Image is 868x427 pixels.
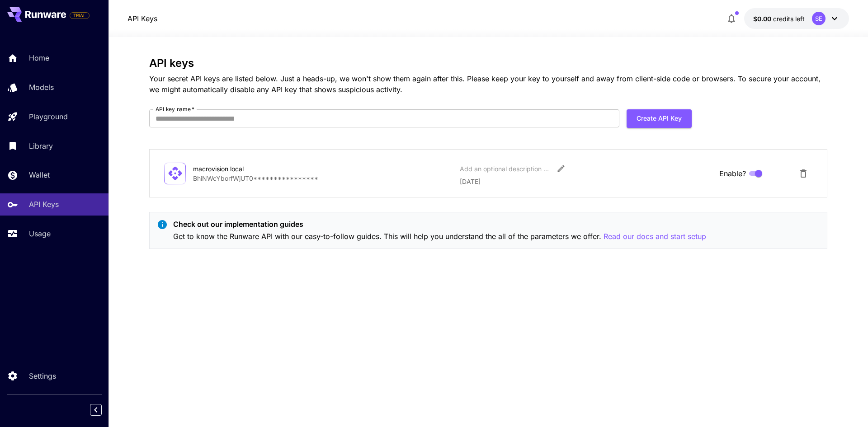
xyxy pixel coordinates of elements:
p: Usage [29,228,51,239]
div: SE [812,12,826,25]
p: API Keys [29,199,59,210]
span: Add your payment card to enable full platform functionality. [70,10,90,21]
p: [DATE] [460,177,712,186]
div: $0.00 [753,14,805,23]
p: Settings [29,371,56,381]
p: Playground [29,111,68,122]
div: Add an optional description or comment [460,164,550,174]
span: credits left [773,15,805,23]
p: Check out our implementation guides [173,219,706,230]
button: Delete API Key [794,164,812,183]
h3: API keys [149,57,827,70]
button: $0.00SE [744,8,849,29]
button: Edit [553,160,569,177]
div: macrovision local [193,164,283,174]
label: API key name [156,105,194,113]
span: TRIAL [70,12,89,19]
p: Library [29,141,53,151]
span: $0.00 [753,15,773,23]
p: Models [29,82,54,93]
button: Collapse sidebar [90,404,102,416]
button: Read our docs and start setup [604,231,706,242]
div: Collapse sidebar [97,402,108,418]
nav: breadcrumb [127,13,157,24]
p: Get to know the Runware API with our easy-to-follow guides. This will help you understand the all... [173,231,706,242]
span: Enable? [719,168,746,179]
p: Wallet [29,169,50,180]
p: Home [29,52,49,63]
p: Your secret API keys are listed below. Just a heads-up, we won't show them again after this. Plea... [149,73,827,95]
button: Create API Key [627,109,692,128]
a: API Keys [127,13,157,24]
